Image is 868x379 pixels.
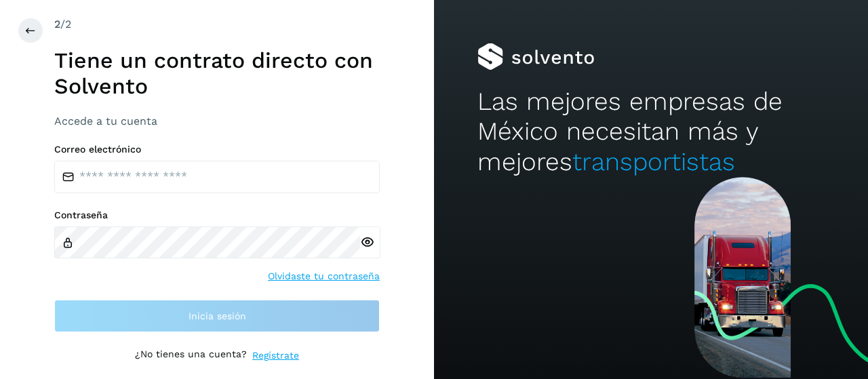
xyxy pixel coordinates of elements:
h1: Tiene un contrato directo con Solvento [54,47,380,100]
div: /2 [54,16,380,33]
h3: Accede a tu cuenta [54,115,380,127]
button: Inicia sesión [54,300,380,332]
a: Regístrate [252,348,299,363]
span: transportistas [572,147,735,176]
span: Inicia sesión [189,311,246,321]
a: Olvidaste tu contraseña [268,269,380,283]
label: Contraseña [54,210,380,221]
label: Correo electrónico [54,144,380,155]
h2: Las mejores empresas de México necesitan más y mejores [477,87,825,177]
p: ¿No tienes una cuenta? [135,348,247,363]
